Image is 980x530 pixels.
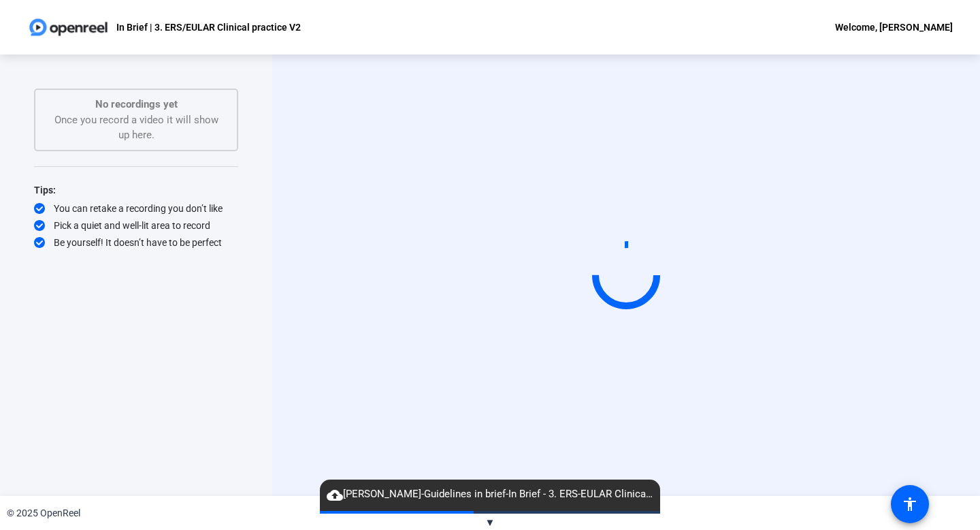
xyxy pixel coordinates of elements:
[49,97,223,143] div: Once you record a video it will show up here.
[902,496,918,512] mat-icon: accessibility
[34,182,238,198] div: Tips:
[34,202,238,215] div: You can retake a recording you don’t like
[320,486,660,503] span: [PERSON_NAME]-Guidelines in brief-In Brief - 3. ERS-EULAR Clinical practice V2-1758022515021-webcam
[485,516,495,529] span: ▼
[34,219,238,232] div: Pick a quiet and well-lit area to record
[7,506,80,520] div: © 2025 OpenReel
[835,19,953,35] div: Welcome, [PERSON_NAME]
[27,14,110,41] img: OpenReel logo
[34,236,238,249] div: Be yourself! It doesn’t have to be perfect
[49,97,223,112] p: No recordings yet
[327,487,343,503] mat-icon: cloud_upload
[116,19,301,35] p: In Brief | 3. ERS/EULAR Clinical practice V2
